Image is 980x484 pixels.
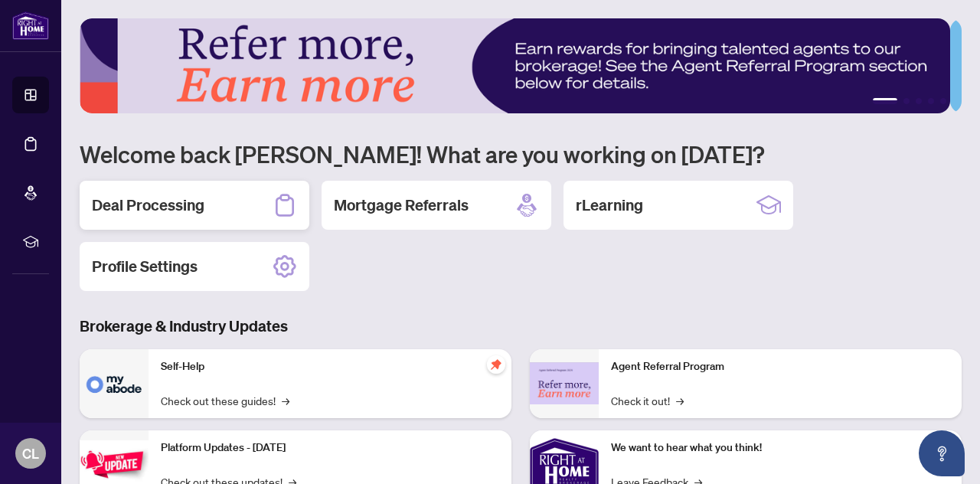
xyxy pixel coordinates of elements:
[928,98,934,104] button: 4
[611,358,949,375] p: Agent Referral Program
[80,316,962,337] h3: Brokerage & Industry Updates
[161,440,499,456] p: Platform Updates - [DATE]
[80,349,149,418] img: Self-Help
[611,392,684,409] a: Check it out!→
[576,195,643,216] h2: rLearning
[80,18,950,113] img: Slide 0
[92,195,204,216] h2: Deal Processing
[80,139,962,168] h1: Welcome back [PERSON_NAME]! What are you working on [DATE]?
[161,392,289,409] a: Check out these guides!→
[916,98,922,104] button: 3
[530,362,599,404] img: Agent Referral Program
[903,98,910,104] button: 2
[676,392,684,409] span: →
[487,355,505,374] span: pushpin
[161,358,499,375] p: Self-Help
[12,11,49,40] img: logo
[919,430,965,476] button: Open asap
[611,440,949,456] p: We want to hear what you think!
[282,392,289,409] span: →
[22,443,39,464] span: CL
[92,256,198,277] h2: Profile Settings
[940,98,946,104] button: 5
[873,98,897,104] button: 1
[334,195,469,216] h2: Mortgage Referrals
